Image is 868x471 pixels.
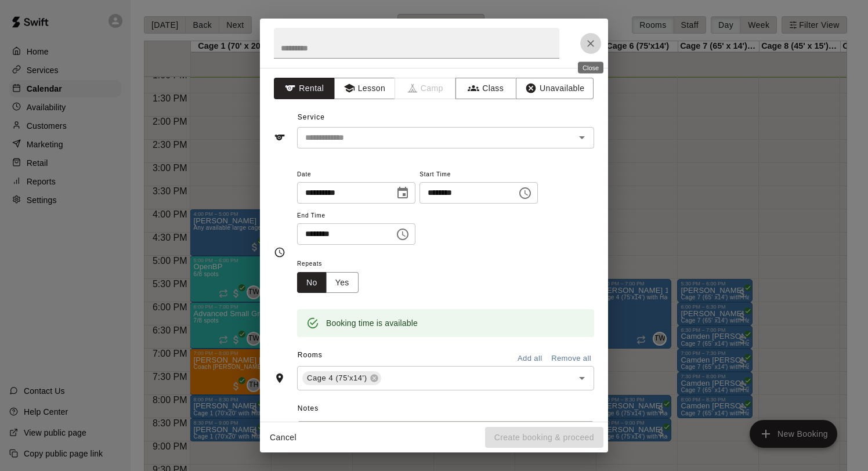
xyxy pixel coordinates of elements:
[574,129,590,146] button: Open
[391,223,414,246] button: Choose time, selected time is 3:00 PM
[455,78,516,99] button: Class
[298,400,594,418] span: Notes
[298,351,323,359] span: Rooms
[297,272,359,294] div: outlined button group
[297,208,415,224] span: End Time
[274,132,285,143] svg: Service
[302,371,381,385] div: Cage 4 (75'x14')
[548,350,594,368] button: Remove all
[511,350,548,368] button: Add all
[326,313,418,334] div: Booking time is available
[302,372,372,384] span: Cage 4 (75'x14')
[391,182,414,205] button: Choose date, selected date is Aug 21, 2025
[265,427,302,448] button: Cancel
[580,33,601,54] button: Close
[297,256,368,272] span: Repeats
[298,113,325,121] span: Service
[326,272,359,294] button: Yes
[274,78,335,99] button: Rental
[274,247,285,258] svg: Timing
[516,78,594,99] button: Unavailable
[419,167,538,183] span: Start Time
[297,272,327,294] button: No
[395,78,456,99] span: Camps can only be created in the Services page
[334,78,395,99] button: Lesson
[297,167,415,183] span: Date
[274,372,285,384] svg: Rooms
[574,370,590,386] button: Open
[578,62,603,74] div: Close
[513,182,537,205] button: Choose time, selected time is 2:30 PM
